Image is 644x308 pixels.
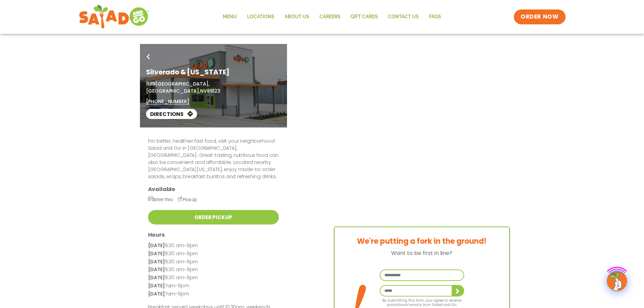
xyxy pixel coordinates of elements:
[514,9,565,24] a: ORDER NOW
[155,80,209,87] span: [GEOGRAPHIC_DATA],
[383,9,424,25] a: Contact Us
[148,231,279,238] h3: Hours
[380,297,464,307] p: By submitting this form, you agree to receive promotional emails from Salad and Go
[148,274,279,282] p: 6:30 am-9pm
[200,88,207,94] span: NV
[335,249,509,257] p: Want to be first in line?
[345,9,383,25] a: GIFT CARDS
[148,266,165,273] strong: [DATE]
[335,237,509,245] h3: We're putting a fork in the ground!
[148,282,165,289] strong: [DATE]
[146,80,155,87] span: 1180
[148,210,279,224] a: Order Pickup
[148,186,279,193] h3: Available
[79,3,150,30] img: new-SAG-logo-768×292
[148,274,165,281] strong: [DATE]
[148,138,279,180] p: For better, healthier fast food, visit your neighborhood Salad and Go in [GEOGRAPHIC_DATA], [GEOG...
[146,109,197,119] a: Directions
[148,290,279,298] p: 7am-9pm
[148,242,165,249] strong: [DATE]
[148,258,279,266] p: 6:30 am-9pm
[242,9,280,25] a: Locations
[148,242,279,250] p: 6:30 am-9pm
[521,13,558,21] span: ORDER NOW
[146,67,281,77] h1: Silverado & [US_STATE]
[148,258,165,265] strong: [DATE]
[146,98,189,105] a: [PHONE_NUMBER]
[218,9,242,25] a: Menu
[218,9,446,25] nav: Menu
[148,266,279,274] p: 6:30 am-9pm
[207,88,220,94] span: 89123
[148,250,165,257] strong: [DATE]
[148,197,173,202] span: Drive-Thru
[146,88,200,94] span: [GEOGRAPHIC_DATA],
[148,250,279,258] p: 6:30 am-9pm
[148,290,165,297] strong: [DATE]
[280,9,314,25] a: About Us
[314,9,345,25] a: Careers
[148,282,279,290] p: 7am-9pm
[424,9,446,25] a: FAQs
[177,197,197,202] span: Pick-Up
